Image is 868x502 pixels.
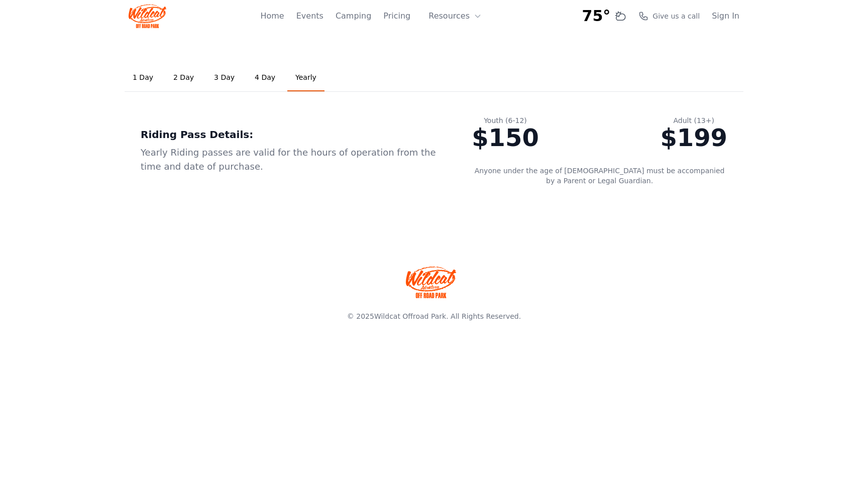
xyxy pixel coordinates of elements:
[129,4,166,28] img: Wildcat Logo
[472,125,539,150] div: $150
[582,7,611,25] span: 75°
[638,11,700,21] a: Give us a call
[125,64,161,91] a: 1 Day
[336,10,371,22] a: Camping
[206,64,243,91] a: 3 Day
[141,146,440,174] div: Yearly Riding passes are valid for the hours of operation from the time and date of purchase.
[472,115,539,125] div: Youth (6-12)
[165,64,202,91] a: 2 Day
[712,10,739,22] a: Sign In
[472,166,727,186] p: Anyone under the age of [DEMOGRAPHIC_DATA] must be accompanied by a Parent or Legal Guardian.
[383,10,410,22] a: Pricing
[406,266,456,298] img: Wildcat Offroad park
[374,312,446,320] a: Wildcat Offroad Park
[141,128,440,142] div: Riding Pass Details:
[296,10,323,22] a: Events
[247,64,283,91] a: 4 Day
[347,312,521,320] span: © 2025 . All Rights Reserved.
[660,115,727,125] div: Adult (13+)
[422,6,488,26] button: Resources
[287,64,324,91] a: Yearly
[660,125,727,150] div: $199
[260,10,284,22] a: Home
[653,11,700,21] span: Give us a call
